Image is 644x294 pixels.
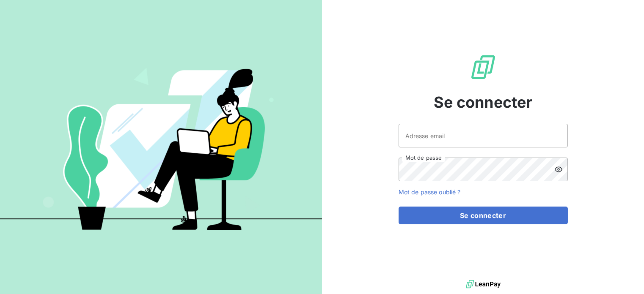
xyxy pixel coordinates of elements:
[466,278,501,291] img: logo
[434,91,533,114] span: Se connecter
[399,188,461,196] a: Mot de passe oublié ?
[470,54,497,81] img: Logo LeanPay
[399,207,568,224] button: Se connecter
[399,124,568,147] input: placeholder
